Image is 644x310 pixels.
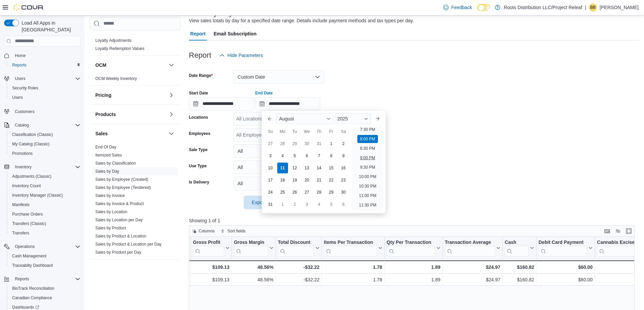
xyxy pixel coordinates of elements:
button: Qty Per Transaction [386,239,440,257]
div: day-21 [314,175,325,186]
span: Inventory Count [9,182,80,190]
div: $109.13 [193,263,230,271]
label: Start Date [189,90,208,96]
div: day-22 [326,175,337,186]
div: day-26 [289,187,300,198]
button: Items Per Transaction [324,239,382,257]
a: Sales by Classification [95,161,136,166]
div: 48.56% [234,276,273,284]
h3: Products [95,111,116,118]
span: Promotions [12,151,33,156]
button: All [234,161,324,174]
div: OCM [90,75,181,85]
button: Inventory [1,162,83,172]
button: Operations [1,242,83,251]
label: End Date [255,90,273,96]
h3: OCM [95,62,106,68]
div: day-24 [265,187,276,198]
button: Users [7,93,83,102]
div: Button. Open the month selector. August is currently selected. [277,113,333,124]
button: All [234,144,324,158]
div: Fr [326,126,337,137]
a: Inventory Manager (Classic) [9,191,66,199]
button: Next month [372,113,383,124]
button: Reports [7,60,83,70]
span: Sales by Day [95,169,119,174]
div: day-28 [314,187,325,198]
div: day-6 [338,199,349,210]
button: Display options [614,227,622,235]
span: Manifests [12,202,29,207]
div: day-8 [326,150,337,161]
span: Itemized Sales [95,152,122,158]
div: Qty Per Transaction [386,239,435,246]
button: BioTrack Reconciliation [7,284,83,293]
a: Sales by Product & Location per Day [95,242,162,247]
span: Classification (Classic) [12,132,53,137]
span: Customers [15,109,34,114]
span: Export [248,196,278,209]
div: 1.89 [386,276,440,284]
button: Pricing [95,92,166,98]
div: day-4 [277,150,288,161]
span: Cash Management [9,252,80,260]
button: Reports [1,274,83,284]
span: Loyalty Adjustments [95,38,132,43]
span: BioTrack Reconciliation [9,284,80,292]
button: Classification (Classic) [7,130,83,139]
div: day-10 [265,163,276,173]
span: Sales by Location [95,209,127,215]
button: Sales [167,130,175,138]
span: Classification (Classic) [9,131,80,139]
button: Users [1,74,83,83]
button: Columns [189,227,217,235]
div: day-23 [338,175,349,186]
input: Press the down key to open a popover containing a calendar. [189,97,254,111]
div: Th [314,126,325,137]
label: Date Range [189,73,213,78]
div: day-3 [265,150,276,161]
a: Sales by Invoice [95,193,125,198]
div: day-5 [289,150,300,161]
p: [PERSON_NAME] [600,3,639,11]
span: Report [190,27,206,40]
a: Classification (Classic) [9,131,56,139]
div: day-1 [326,138,337,149]
button: All [234,177,324,190]
button: Reports [12,275,32,283]
button: Previous Month [264,113,275,124]
div: day-19 [289,175,300,186]
label: Locations [189,115,208,120]
span: Adjustments (Classic) [9,172,80,180]
div: Gross Margin [234,239,268,246]
span: Reports [12,275,80,283]
span: Home [12,51,80,60]
button: Gross Profit [193,239,230,257]
div: -$32.22 [278,276,319,284]
div: -$32.22 [278,263,319,271]
span: Load All Apps in [GEOGRAPHIC_DATA] [19,20,80,33]
button: Transfers [7,228,83,238]
div: day-31 [314,138,325,149]
span: Home [15,53,26,58]
a: Purchase Orders [9,210,46,218]
div: Qty Per Transaction [386,239,435,257]
a: Adjustments (Classic) [9,172,54,180]
button: Transaction Average [445,239,500,257]
span: Loyalty Redemption Values [95,46,144,51]
a: Loyalty Redemption Values [95,46,144,51]
span: Operations [15,244,35,249]
div: Loyalty [90,36,181,55]
div: day-5 [326,199,337,210]
div: $109.13 [193,276,230,284]
div: View sales totals by day for a specified date range. Details include payment methods and tax type... [189,17,414,24]
div: $160.82 [505,263,534,271]
span: Transfers [12,230,29,236]
span: Inventory [12,163,80,171]
span: BB [590,3,596,11]
a: Sales by Location per Day [95,218,143,222]
button: Loyalty [167,23,175,31]
label: Is Delivery [189,179,209,185]
span: Users [12,95,23,100]
div: day-7 [314,150,325,161]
